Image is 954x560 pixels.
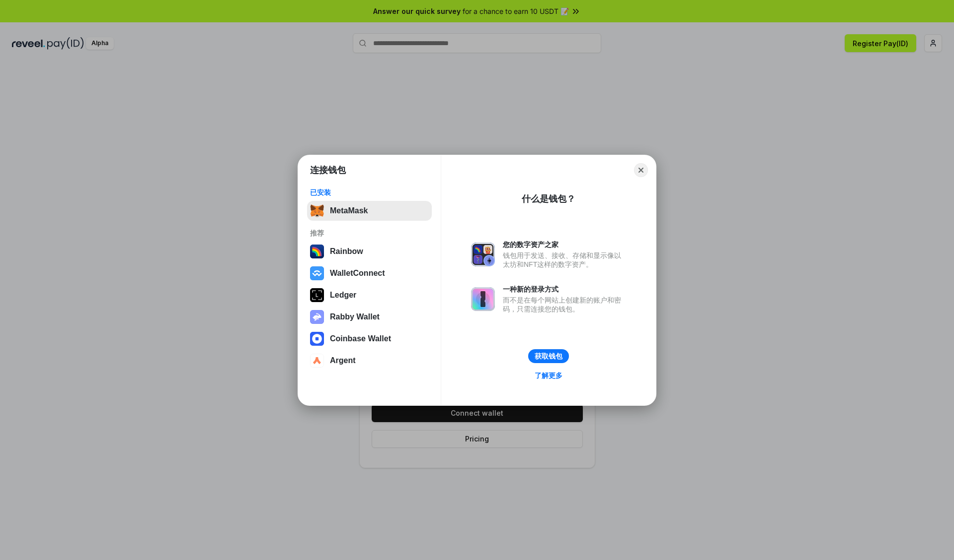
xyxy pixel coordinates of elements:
[310,245,324,258] img: svg+xml,%3Csvg%20width%3D%22120%22%20height%3D%22120%22%20viewBox%3D%220%200%20120%20120%22%20fil...
[535,352,562,361] div: 获取钱包
[471,287,495,311] img: svg+xml,%3Csvg%20xmlns%3D%22http%3A%2F%2Fwww.w3.org%2F2000%2Fsvg%22%20fill%3D%22none%22%20viewBox...
[535,371,562,380] div: 了解更多
[528,349,569,363] button: 获取钱包
[310,204,324,218] img: svg+xml,%3Csvg%20fill%3D%22none%22%20height%3D%2233%22%20viewBox%3D%220%200%2035%2033%22%20width%...
[503,296,626,313] div: 而不是在每个网站上创建新的账户和密码，只需连接您的钱包。
[310,354,324,368] img: svg+xml,%3Csvg%20width%3D%2228%22%20height%3D%2228%22%20viewBox%3D%220%200%2028%2028%22%20fill%3D...
[330,269,385,278] div: WalletConnect
[310,310,324,324] img: svg+xml,%3Csvg%20xmlns%3D%22http%3A%2F%2Fwww.w3.org%2F2000%2Fsvg%22%20fill%3D%22none%22%20viewBox...
[522,193,575,205] div: 什么是钱包？
[503,285,626,294] div: 一种新的登录方式
[310,332,324,346] img: svg+xml,%3Csvg%20width%3D%2228%22%20height%3D%2228%22%20viewBox%3D%220%200%2028%2028%22%20fill%3D...
[310,164,346,176] h1: 连接钱包
[330,312,380,321] div: Rabby Wallet
[503,240,626,249] div: 您的数字资产之家
[330,334,391,343] div: Coinbase Wallet
[307,307,432,327] button: Rabby Wallet
[330,206,368,215] div: MetaMask
[310,229,429,238] div: 推荐
[310,188,429,197] div: 已安装
[307,263,432,283] button: WalletConnect
[307,329,432,349] button: Coinbase Wallet
[330,247,363,256] div: Rainbow
[330,356,356,365] div: Argent
[529,369,568,382] a: 了解更多
[503,251,626,269] div: 钱包用于发送、接收、存储和显示像以太坊和NFT这样的数字资产。
[307,285,432,305] button: Ledger
[634,163,648,177] button: Close
[310,288,324,302] img: svg+xml,%3Csvg%20xmlns%3D%22http%3A%2F%2Fwww.w3.org%2F2000%2Fsvg%22%20width%3D%2228%22%20height%3...
[307,201,432,221] button: MetaMask
[310,266,324,280] img: svg+xml,%3Csvg%20width%3D%2228%22%20height%3D%2228%22%20viewBox%3D%220%200%2028%2028%22%20fill%3D...
[471,243,495,266] img: svg+xml,%3Csvg%20xmlns%3D%22http%3A%2F%2Fwww.w3.org%2F2000%2Fsvg%22%20fill%3D%22none%22%20viewBox...
[330,291,356,300] div: Ledger
[307,242,432,261] button: Rainbow
[307,351,432,371] button: Argent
